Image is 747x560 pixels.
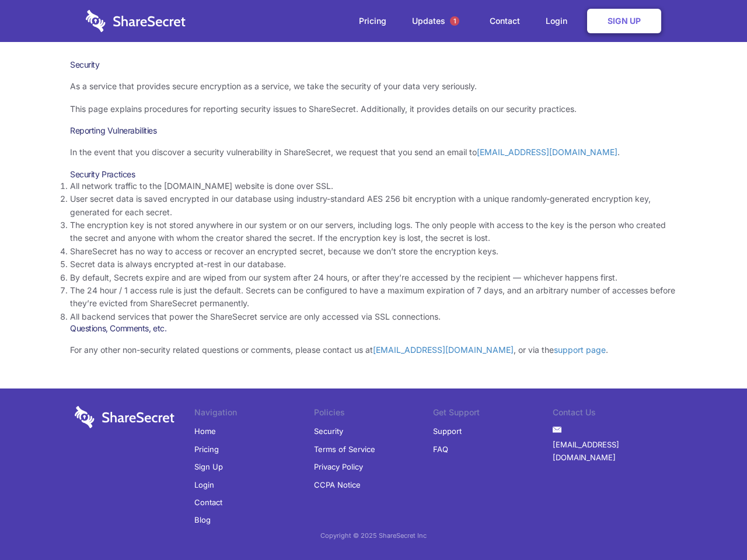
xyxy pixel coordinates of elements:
[314,422,343,440] a: Security
[70,125,677,136] h3: Reporting Vulnerabilities
[70,344,677,356] p: For any other non-security related questions or comments, please contact us at , or via the .
[70,192,677,219] li: User secret data is saved encrypted in our database using industry-standard AES 256 bit encryptio...
[314,440,375,458] a: Terms of Service
[194,511,211,528] a: Blog
[70,271,677,284] li: By default, Secrets expire and are wiped from our system after 24 hours, or after they’re accesse...
[70,310,677,323] li: All backend services that power the ShareSecret service are only accessed via SSL connections.
[553,436,672,467] a: [EMAIL_ADDRESS][DOMAIN_NAME]
[433,406,553,422] li: Get Support
[194,476,214,494] a: Login
[75,406,174,428] img: logo-wordmark-white-trans-d4663122ce5f474addd5e946df7df03e33cb6a1c49d2221995e7729f52c070b2.svg
[314,476,361,494] a: CCPA Notice
[70,258,677,271] li: Secret data is always encrypted at-rest in our database.
[587,9,661,33] a: Sign Up
[554,345,606,355] a: support page
[194,406,314,422] li: Navigation
[70,60,677,70] h1: Security
[194,422,216,440] a: Home
[70,180,677,192] li: All network traffic to the [DOMAIN_NAME] website is done over SSL.
[194,494,222,511] a: Contact
[70,146,677,159] p: In the event that you discover a security vulnerability in ShareSecret, we request that you send ...
[553,406,672,422] li: Contact Us
[86,10,186,32] img: logo-wordmark-white-trans-d4663122ce5f474addd5e946df7df03e33cb6a1c49d2221995e7729f52c070b2.svg
[433,422,462,440] a: Support
[70,103,677,116] p: This page explains procedures for reporting security issues to ShareSecret. Additionally, it prov...
[194,458,223,475] a: Sign Up
[314,458,363,475] a: Privacy Policy
[534,3,585,39] a: Login
[70,80,677,93] p: As a service that provides secure encryption as a service, we take the security of your data very...
[477,147,617,157] a: [EMAIL_ADDRESS][DOMAIN_NAME]
[314,406,434,422] li: Policies
[70,284,677,310] li: The 24 hour / 1 access rule is just the default. Secrets can be configured to have a maximum expi...
[478,3,532,39] a: Contact
[70,245,677,258] li: ShareSecret has no way to access or recover an encrypted secret, because we don’t store the encry...
[347,3,398,39] a: Pricing
[194,440,219,458] a: Pricing
[373,345,514,355] a: [EMAIL_ADDRESS][DOMAIN_NAME]
[70,323,677,334] h3: Questions, Comments, etc.
[433,440,448,458] a: FAQ
[450,16,459,26] span: 1
[70,169,677,180] h3: Security Practices
[70,219,677,245] li: The encryption key is not stored anywhere in our system or on our servers, including logs. The on...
